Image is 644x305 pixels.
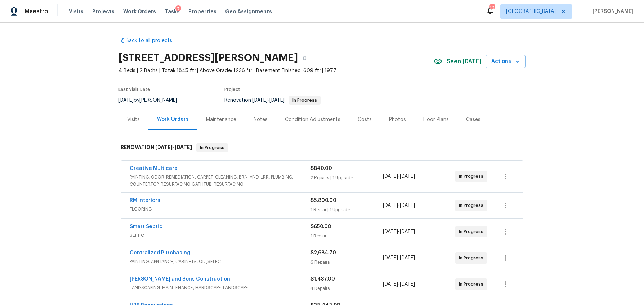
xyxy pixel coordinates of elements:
div: 7 [175,5,181,13]
span: [DATE] [400,229,415,234]
span: In Progress [290,98,320,102]
div: by [PERSON_NAME] [118,96,186,105]
h6: RENOVATION [121,143,192,152]
span: [DATE] [383,203,398,208]
span: Maestro [24,8,48,15]
span: [DATE] [400,174,415,179]
span: In Progress [459,202,486,209]
div: Notes [254,116,268,123]
span: 4 Beds | 2 Baths | Total: 1845 ft² | Above Grade: 1236 ft² | Basement Finished: 609 ft² | 1977 [118,67,434,74]
div: Costs [358,116,372,123]
span: [DATE] [383,229,398,234]
h2: [STREET_ADDRESS][PERSON_NAME] [118,54,298,61]
a: Creative Multicare [130,166,178,171]
a: Centralized Purchasing [130,250,190,255]
button: Copy Address [298,51,311,64]
div: 1 Repair [310,232,383,240]
span: [DATE] [175,145,192,150]
span: [DATE] [400,282,415,287]
span: Geo Assignments [225,8,272,15]
span: Renovation [224,98,321,103]
span: [DATE] [269,98,285,103]
span: In Progress [459,254,486,262]
button: Actions [486,55,526,68]
div: 105 [489,4,495,11]
span: Work Orders [123,8,156,15]
span: PAINTING, ODOR_REMEDIATION, CARPET_CLEANING, BRN_AND_LRR, PLUMBING, COUNTERTOP_RESURFACING, BATHT... [130,174,310,188]
span: - [383,202,415,209]
div: Condition Adjustments [285,116,340,123]
span: In Progress [197,144,227,151]
div: Photos [389,116,406,123]
a: Smart Septic [130,224,162,229]
span: PAINTING, APPLIANCE, CABINETS, OD_SELECT [130,258,310,265]
span: $1,437.00 [310,277,335,282]
span: Visits [69,8,84,15]
span: LANDSCAPING_MAINTENANCE, HARDSCAPE_LANDSCAPE [130,284,310,291]
a: RM Interiors [130,198,160,203]
span: Project [224,87,240,92]
span: [GEOGRAPHIC_DATA] [506,8,556,15]
div: 2 Repairs | 1 Upgrade [310,174,383,181]
div: Cases [466,116,480,123]
div: Visits [127,116,140,123]
span: Properties [188,8,216,15]
div: RENOVATION [DATE]-[DATE]In Progress [118,136,526,159]
span: [DATE] [400,255,415,260]
span: FLOORING [130,205,310,213]
span: Projects [92,8,115,15]
span: [PERSON_NAME] [590,8,633,15]
div: Floor Plans [423,116,449,123]
span: [DATE] [400,203,415,208]
a: Back to all projects [118,37,188,44]
span: - [155,145,192,150]
span: [DATE] [118,98,134,103]
div: Work Orders [157,116,189,123]
span: [DATE] [383,174,398,179]
div: Maintenance [206,116,236,123]
span: Seen [DATE] [447,58,481,65]
span: In Progress [459,173,486,180]
span: $5,800.00 [310,198,336,203]
span: $2,684.70 [310,250,336,255]
div: 4 Repairs [310,285,383,292]
span: Actions [491,57,520,66]
span: - [383,254,415,262]
span: - [383,281,415,288]
span: $840.00 [310,166,332,171]
span: In Progress [459,281,486,288]
span: [DATE] [383,282,398,287]
span: - [383,228,415,235]
span: [DATE] [155,145,173,150]
span: - [252,98,285,103]
span: $650.00 [310,224,331,229]
span: SEPTIC [130,232,310,239]
span: [DATE] [252,98,268,103]
span: Last Visit Date [118,87,150,92]
div: 6 Repairs [310,259,383,266]
span: - [383,173,415,180]
a: [PERSON_NAME] and Sons Construction [130,277,230,282]
div: 1 Repair | 1 Upgrade [310,206,383,213]
span: Tasks [165,9,180,14]
span: [DATE] [383,255,398,260]
span: In Progress [459,228,486,235]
